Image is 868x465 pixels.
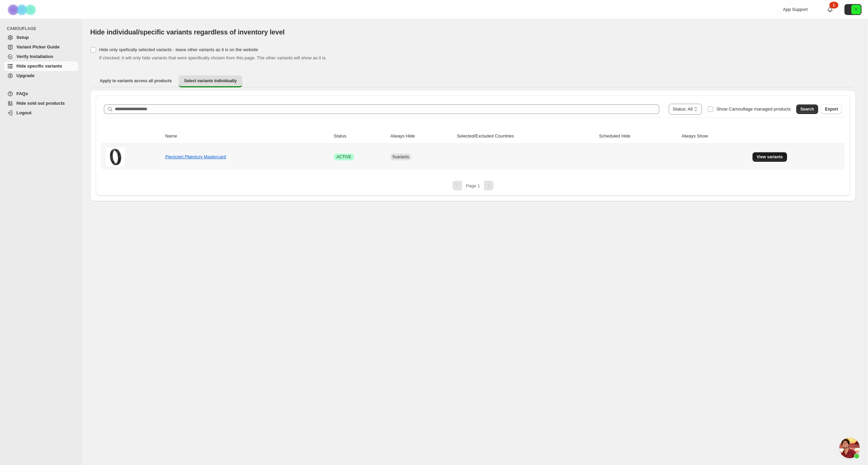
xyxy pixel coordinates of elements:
span: View variants [757,154,783,160]
span: App Support [783,7,808,12]
a: Hide sold out products [4,99,78,108]
div: 1 [829,2,838,9]
span: If checked, it will only hide variants that were specifically chosen from this page. The other va... [99,55,327,60]
span: Avatar with initials Y [851,5,861,14]
span: Verify Installation [16,54,53,59]
a: Logout [4,108,78,118]
span: Select variants individually [184,78,237,84]
button: Export [821,104,842,114]
a: Upgrade [4,71,78,81]
span: Hide only spefically selected variants - leave other variants as it is on the website [99,47,258,52]
span: FAQs [16,91,28,96]
div: Select variants individually [90,90,856,201]
a: Verify Installation [4,52,78,61]
a: FAQs [4,89,78,99]
button: Search [796,104,818,114]
span: Show Camouflage managed products [716,106,791,112]
span: 5 variants [393,155,409,159]
text: Y [855,8,857,12]
th: Status [332,129,389,144]
a: Variant Picker Guide [4,42,78,52]
th: Always Hide [389,129,455,144]
a: Hide specific variants [4,61,78,71]
th: Always Show [680,129,751,144]
span: Hide sold out products [16,101,65,106]
span: Variant Picker Guide [16,44,59,49]
a: Setup [4,33,78,42]
button: Apply to variants across all products [94,75,177,86]
button: Avatar with initials Y [844,4,862,15]
span: Hide individual/specific variants regardless of inventory level [90,28,285,36]
a: 1 [827,6,833,13]
th: Scheduled Hide [597,129,679,144]
span: Page 1 [466,183,480,188]
a: Pierścień Płatniczy Mastercard [165,154,226,159]
span: Upgrade [16,73,35,78]
span: Setup [16,35,29,40]
th: Name [163,129,331,144]
span: CAMOUFLAGE [7,26,79,31]
span: Hide specific variants [16,63,62,69]
span: Logout [16,110,31,115]
div: Open chat [839,438,860,458]
button: View variants [752,152,787,162]
button: Select variants individually [179,75,242,87]
span: Apply to variants across all products [100,78,172,84]
img: Pierścień Płatniczy Mastercard [105,147,126,167]
span: Search [800,106,814,112]
span: ACTIVE [337,154,351,160]
img: Camouflage [5,0,40,19]
th: Selected/Excluded Countries [455,129,597,144]
span: Export [825,106,838,112]
nav: Pagination [101,181,845,190]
